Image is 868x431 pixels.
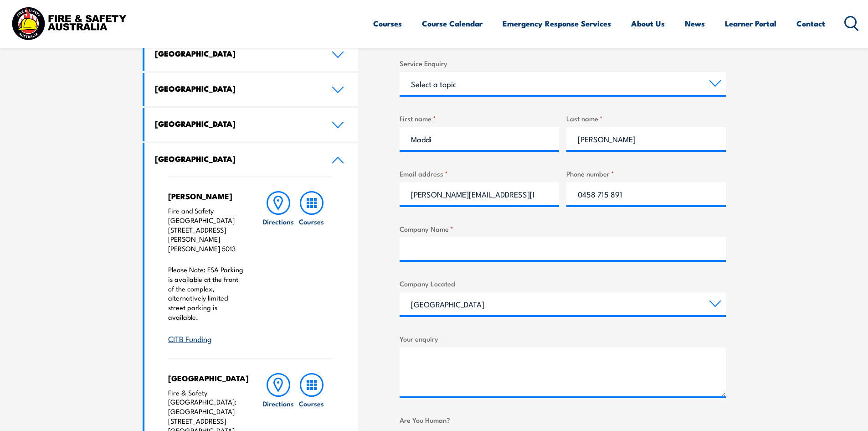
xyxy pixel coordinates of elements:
[263,399,294,408] h6: Directions
[400,113,559,124] label: First name
[168,373,244,383] h4: [GEOGRAPHIC_DATA]
[155,48,318,58] h4: [GEOGRAPHIC_DATA]
[263,217,294,226] h6: Directions
[168,265,244,322] p: Please Note: FSA Parking is available at the front of the complex, alternatively limited street p...
[400,168,559,179] label: Email address
[631,11,665,36] a: About Us
[144,38,359,71] a: [GEOGRAPHIC_DATA]
[566,168,726,179] label: Phone number
[168,191,244,201] h4: [PERSON_NAME]
[725,11,776,36] a: Learner Portal
[144,108,359,141] a: [GEOGRAPHIC_DATA]
[262,191,295,344] a: Directions
[299,399,324,408] h6: Courses
[299,217,324,226] h6: Courses
[168,333,212,344] a: CITB Funding
[400,333,726,344] label: Your enquiry
[400,278,726,289] label: Company Located
[168,206,244,254] p: Fire and Safety [GEOGRAPHIC_DATA] [STREET_ADDRESS][PERSON_NAME] [PERSON_NAME] 5013
[295,191,328,344] a: Courses
[685,11,705,36] a: News
[155,119,318,129] h4: [GEOGRAPHIC_DATA]
[155,83,318,93] h4: [GEOGRAPHIC_DATA]
[400,58,726,68] label: Service Enquiry
[400,415,726,425] label: Are You Human?
[373,11,402,36] a: Courses
[155,154,318,164] h4: [GEOGRAPHIC_DATA]
[400,223,726,234] label: Company Name
[566,113,726,124] label: Last name
[503,11,611,36] a: Emergency Response Services
[144,73,359,106] a: [GEOGRAPHIC_DATA]
[796,11,825,36] a: Contact
[422,11,483,36] a: Course Calendar
[144,143,359,177] a: [GEOGRAPHIC_DATA]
